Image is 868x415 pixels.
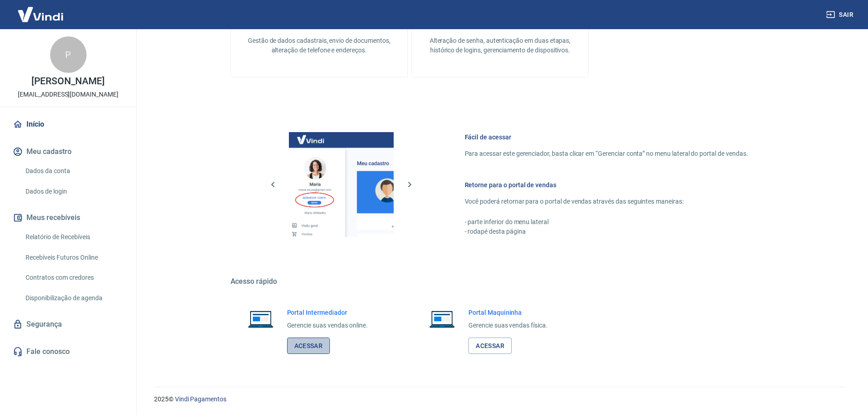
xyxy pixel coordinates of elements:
[11,208,125,228] button: Meus recebíveis
[241,308,280,330] img: Imagem de um notebook aberto
[465,197,748,206] p: Você poderá retornar para o portal de vendas através das seguintes maneiras:
[22,248,125,267] a: Recebíveis Futuros Online
[287,321,368,330] p: Gerencie suas vendas online.
[22,268,125,287] a: Contratos com credores
[465,217,748,227] p: - parte inferior do menu lateral
[287,308,368,317] h6: Portal Intermediador
[289,132,394,237] img: Imagem da dashboard mostrando o botão de gerenciar conta na sidebar no lado esquerdo
[465,180,748,190] h6: Retorne para o portal de vendas
[468,338,512,354] a: Acessar
[465,149,748,159] p: Para acessar este gerenciador, basta clicar em “Gerenciar conta” no menu lateral do portal de ven...
[11,0,70,28] img: Vindi
[31,77,104,86] p: [PERSON_NAME]
[22,228,125,246] a: Relatório de Recebíveis
[22,162,125,180] a: Dados da conta
[824,6,857,23] button: Sair
[468,321,548,330] p: Gerencie suas vendas física.
[175,395,226,403] a: Vindi Pagamentos
[287,338,330,354] a: Acessar
[22,182,125,201] a: Dados de login
[231,277,770,286] h5: Acesso rápido
[468,308,548,317] h6: Portal Maquininha
[11,314,125,334] a: Segurança
[18,90,118,99] p: [EMAIL_ADDRESS][DOMAIN_NAME]
[423,308,461,330] img: Imagem de um notebook aberto
[22,289,125,307] a: Disponibilização de agenda
[246,36,393,55] p: Gestão de dados cadastrais, envio de documentos, alteração de telefone e endereços.
[465,133,748,142] h6: Fácil de acessar
[50,36,87,73] div: P
[11,342,125,362] a: Fale conosco
[11,114,125,134] a: Início
[154,395,846,404] p: 2025 ©
[426,36,574,55] p: Alteração de senha, autenticação em duas etapas, histórico de logins, gerenciamento de dispositivos.
[465,227,748,236] p: - rodapé desta página
[11,142,125,162] button: Meu cadastro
